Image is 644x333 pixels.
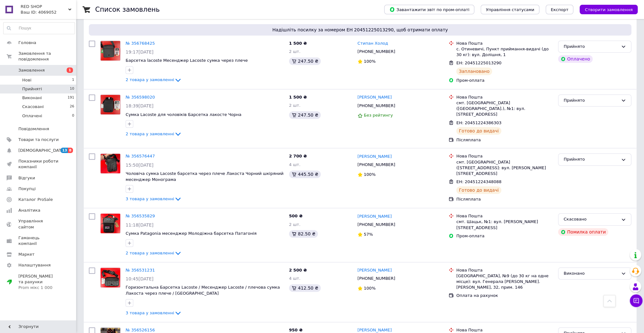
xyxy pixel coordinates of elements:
[68,148,73,153] span: 8
[563,156,618,163] div: Прийнято
[18,235,59,247] span: Гаманець компанії
[563,216,618,223] div: Скасовано
[456,46,553,58] div: с. Отиневичі, Пункт приймання-видачі (до 30 кг): вул. Долішня, 1
[126,131,174,136] span: 2 товара у замовленні
[126,328,155,332] a: № 356526156
[61,148,68,153] span: 13
[384,5,474,14] button: Завантажити звіт по пром-оплаті
[563,270,618,277] div: Виконано
[70,86,74,92] span: 10
[289,222,300,227] span: 2 шт.
[126,112,241,117] a: Сумка Lacoste для чоловіків Барсетка лакосте Чорна
[18,40,36,46] span: Головна
[126,163,154,168] span: 15:50[DATE]
[358,41,388,47] a: Стипан Холод
[18,262,51,268] span: Налаштування
[21,10,76,15] div: Ваш ID: 4069052
[563,97,618,104] div: Прийнято
[289,284,321,292] div: 412.50 ₴
[289,276,300,281] span: 4 шт.
[126,285,280,296] a: Горизонтальна Барсетка Lacoste / Месенджер Lacoste / плечова сумка Лакоста через плече / [GEOGRAP...
[358,49,395,54] span: [PHONE_NUMBER]
[18,148,65,153] span: [DEMOGRAPHIC_DATA]
[289,57,321,65] div: 247.50 ₴
[18,137,59,143] span: Товари та послуги
[100,213,121,234] a: Фото товару
[456,196,553,202] div: Післяплата
[580,5,638,14] button: Створити замовлення
[126,77,182,82] a: 2 товара у замовленні
[126,231,257,236] a: Сумка Patagonia месенджер Молодіжна барсетка Патагонія
[289,154,307,158] span: 2 700 ₴
[289,49,300,54] span: 2 шт.
[289,95,307,99] span: 1 500 ₴
[18,175,35,181] span: Відгуки
[364,59,376,64] span: 100%
[126,276,154,281] span: 10:45[DATE]
[95,6,160,13] h1: Список замовлень
[456,233,553,239] div: Пром-оплата
[101,214,120,233] img: Фото товару
[358,103,395,108] span: [PHONE_NUMBER]
[289,328,303,332] span: 950 ₴
[18,252,35,257] span: Маркет
[456,293,553,298] div: Оплата на рахунок
[558,55,592,63] div: Оплачено
[289,214,303,218] span: 500 ₴
[126,154,155,158] a: № 356576447
[22,104,44,110] span: Скасовані
[101,41,120,61] img: Фото товару
[126,103,154,108] span: 18:39[DATE]
[126,95,155,99] a: № 356598020
[101,154,120,173] img: Фото товару
[546,5,574,14] button: Експорт
[551,7,568,12] span: Експорт
[456,153,553,159] div: Нова Пошта
[126,250,174,255] span: 2 товара у замовленні
[289,103,300,108] span: 2 шт.
[22,113,42,119] span: Оплачені
[364,286,376,291] span: 100%
[456,273,553,291] div: [GEOGRAPHIC_DATA], №9 (до 30 кг на одне місце): вул. Генерала [PERSON_NAME]. [PERSON_NAME], 32, п...
[364,113,393,118] span: Без рейтингу
[358,154,392,160] a: [PERSON_NAME]
[358,222,395,227] span: [PHONE_NUMBER]
[558,228,608,236] div: Помилка оплати
[100,267,121,288] a: Фото товару
[126,268,155,272] a: № 356531231
[18,186,36,192] span: Покупці
[126,78,174,82] span: 2 товара у замовленні
[126,41,155,46] a: № 356768425
[573,7,638,12] a: Створити замовлення
[22,95,42,101] span: Виконані
[289,111,321,119] div: 247.50 ₴
[358,94,392,100] a: [PERSON_NAME]
[486,7,534,12] span: Управління статусами
[126,58,248,63] a: Барсетка lacoste Месенджер Lacoste сумка через плече
[126,250,182,255] a: 2 товара у замовленні
[563,43,618,50] div: Прийнято
[126,49,154,54] span: 19:17[DATE]
[630,294,642,307] button: Чат з покупцем
[67,67,73,73] span: 1
[456,127,501,135] div: Готово до видачі
[3,22,75,34] input: Пошук
[481,5,539,14] button: Управління статусами
[22,77,31,83] span: Нові
[126,171,283,182] a: Чоловіча сумка Lacoste барсетка через плече Лакоста Чорний шкіряний месенджер Монограма
[72,113,74,119] span: 0
[358,162,395,167] span: [PHONE_NUMBER]
[289,268,307,272] span: 2 500 ₴
[126,214,155,218] a: № 356535829
[289,230,318,238] div: 82.50 ₴
[18,158,59,170] span: Показники роботи компанії
[289,41,307,46] span: 1 500 ₴
[456,78,553,83] div: Пром-оплата
[456,137,553,143] div: Післяплата
[456,94,553,100] div: Нова Пошта
[126,196,174,201] span: 3 товара у замовленні
[18,273,59,291] span: [PERSON_NAME] та рахунки
[456,219,553,230] div: смт. Шацьк, №1: вул. [PERSON_NAME][STREET_ADDRESS]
